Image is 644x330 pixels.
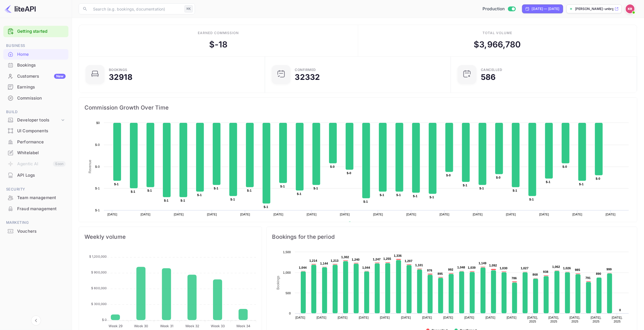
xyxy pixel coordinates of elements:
text: [DATE] [295,316,305,319]
text: $-1 [164,199,168,202]
text: [DATE] [273,213,283,216]
button: Collapse navigation [31,316,41,326]
div: Team management [17,195,66,201]
span: Weekly volume [84,232,256,241]
a: Vouchers [3,226,68,236]
text: $-1 [363,200,368,203]
text: $0 [96,121,100,125]
text: 1,336 [394,254,402,257]
tspan: Week 32 [185,324,199,328]
div: Bookings [17,62,66,68]
text: [DATE] [473,213,483,216]
text: 1,062 [552,265,560,268]
text: 938 [543,270,548,273]
text: $-0 [347,171,351,175]
text: 0 [289,312,291,315]
tspan: Week 33 [211,324,225,328]
div: Whitelabel [17,150,66,156]
div: $ -18 [209,38,228,51]
div: Team management [3,192,68,203]
tspan: Week 30 [134,324,148,328]
div: Whitelabel [3,148,68,158]
text: $-1 [247,189,252,192]
div: Click to change the date range period [522,4,563,13]
text: $-1 [314,187,318,190]
text: $-0 [330,165,335,168]
text: 1,030 [500,266,507,270]
span: Build [3,109,68,115]
text: [DATE] [338,316,348,319]
text: [DATE] [506,213,516,216]
input: Search (e.g. bookings, documentation) [90,3,182,14]
text: $-0 [596,177,600,180]
text: Revenue [88,160,92,173]
text: $-0 [563,165,567,168]
div: 586 [481,73,496,81]
div: Home [3,49,68,60]
img: LiteAPI logo [4,4,36,13]
img: Kobus Roux [626,4,635,13]
text: 1,026 [563,266,571,270]
div: [DATE] — [DATE] [532,6,560,11]
tspan: Week 29 [109,324,123,328]
text: [DATE] [307,213,317,216]
text: $-1 [529,198,534,201]
div: UI Components [17,128,66,134]
div: Bookings [109,68,127,72]
a: Home [3,49,68,59]
div: Getting started [3,26,68,37]
a: Whitelabel [3,148,68,158]
div: ⌘K [184,5,193,12]
div: Customers [17,73,66,80]
div: Commission [17,95,66,101]
span: Security [3,186,68,192]
p: [PERSON_NAME]-unbrg.[PERSON_NAME]... [575,6,614,11]
div: Earnings [17,84,66,90]
text: 1,039 [468,266,476,269]
text: $-0 [446,174,451,177]
div: Developer tools [3,115,68,125]
text: [DATE] [443,316,453,319]
div: CustomersNew [3,71,68,82]
text: 976 [427,269,432,272]
div: Vouchers [3,226,68,237]
text: 1,213 [331,259,338,262]
text: 0 [619,308,621,312]
div: New [54,74,66,79]
text: [DATE] [573,213,583,216]
text: $-1 [114,182,119,186]
text: 1,240 [352,258,360,261]
text: 1,144 [320,262,328,265]
div: Developer tools [17,117,60,123]
text: 1,101 [415,263,423,267]
text: [DATE] [340,213,350,216]
text: 1,255 [383,257,391,260]
text: [DATE] [373,213,383,216]
text: $-1 [264,205,268,209]
text: $-0 [95,143,100,146]
text: $-0 [496,176,501,179]
tspan: Week 34 [236,324,250,328]
tspan: Week 31 [160,324,173,328]
a: Team management [3,192,68,203]
a: UI Components [3,126,68,136]
div: Switch to Sandbox mode [480,6,518,12]
text: [DATE] [422,316,432,319]
text: [DATE] [486,316,496,319]
div: UI Components [3,126,68,136]
text: $-1 [430,196,434,199]
text: [DATE] [507,316,517,319]
text: [DATE] [539,213,549,216]
text: $-1 [463,184,467,187]
div: Home [17,51,66,58]
tspan: $ 0 [102,318,107,322]
text: [DATE] [380,316,390,319]
text: $-1 [95,187,100,190]
div: 32918 [109,73,132,81]
a: Commission [3,93,68,103]
text: 1,044 [299,266,307,269]
text: 786 [512,276,517,280]
text: [DATE] [406,213,416,216]
div: Bookings [3,60,68,71]
text: 1,302 [341,255,349,259]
